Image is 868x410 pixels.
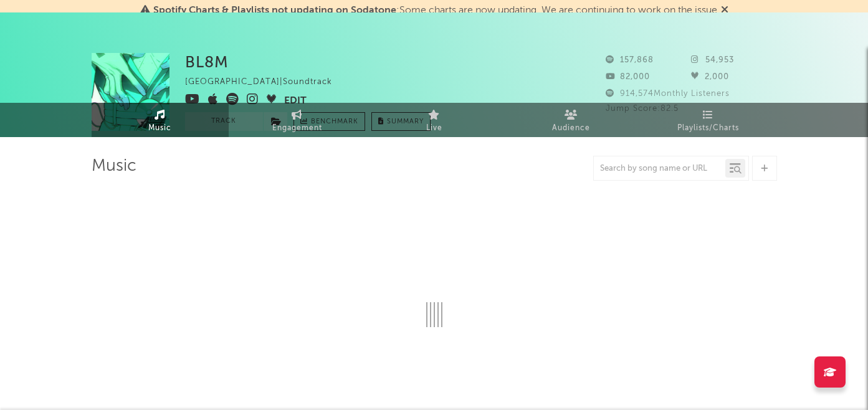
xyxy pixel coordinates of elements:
a: Playlists/Charts [640,103,777,137]
span: 157,868 [606,56,654,64]
a: Live [366,103,503,137]
span: Live [426,121,442,136]
div: BL8M [185,53,229,71]
span: Music [148,121,171,136]
a: Audience [503,103,640,137]
a: Music [92,103,229,137]
span: 914,574 Monthly Listeners [606,90,730,98]
div: [GEOGRAPHIC_DATA] | Soundtrack [185,75,346,90]
span: 82,000 [606,73,650,81]
button: Edit [284,93,307,108]
span: Dismiss [721,6,728,16]
span: Engagement [272,121,322,136]
span: : Some charts are now updating. We are continuing to work on the issue [153,6,717,16]
span: 54,953 [691,56,734,64]
a: Engagement [229,103,366,137]
input: Search by song name or URL [594,164,725,174]
span: Playlists/Charts [677,121,739,136]
span: 2,000 [691,73,729,81]
span: Audience [552,121,590,136]
span: Spotify Charts & Playlists not updating on Sodatone [153,6,396,16]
